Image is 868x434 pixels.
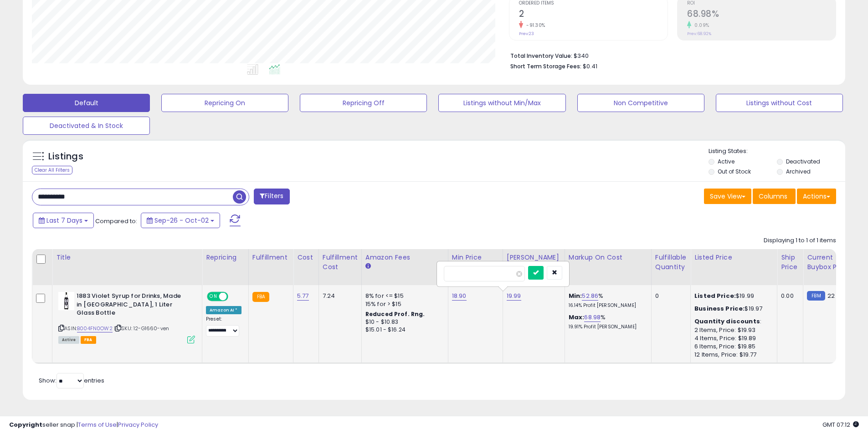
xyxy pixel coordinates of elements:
div: $10 - $10.83 [365,318,441,326]
p: 16.14% Profit [PERSON_NAME] [569,302,644,309]
div: % [569,313,644,330]
span: ON [208,293,219,301]
div: 4 Items, Price: $19.89 [694,334,770,342]
li: $340 [510,50,829,61]
p: 19.91% Profit [PERSON_NAME] [569,324,644,330]
h2: 2 [519,9,668,21]
th: The percentage added to the cost of goods (COGS) that forms the calculator for Min & Max prices. [565,249,651,285]
h5: Listings [48,150,83,163]
span: FBA [81,336,96,344]
small: 0.09% [691,22,709,29]
button: Listings without Min/Max [438,94,565,112]
a: 52.86 [582,291,598,301]
b: Total Inventory Value: [510,52,572,60]
b: Min: [569,291,582,300]
button: Deactivated & In Stock [23,117,150,135]
label: Active [718,158,734,165]
a: 19.99 [507,291,521,301]
b: Listed Price: [694,291,736,300]
span: 2025-10-11 07:12 GMT [822,420,859,429]
img: 31Syoeq5HkL._SL40_.jpg [58,292,74,310]
div: 2 Items, Price: $19.93 [694,326,770,334]
div: [PERSON_NAME] [507,253,561,262]
div: Clear All Filters [32,166,72,174]
strong: Copyright [9,420,42,429]
span: | SKU: 12-G1660-ven [114,325,169,332]
b: Business Price: [694,304,745,313]
button: Columns [753,189,796,204]
div: $15.01 - $16.24 [365,326,441,334]
div: 7.24 [323,292,354,300]
button: Listings without Cost [716,94,843,112]
span: Show: entries [39,376,104,385]
div: Amazon AI * [206,306,241,314]
b: Quantity discounts [694,317,760,326]
small: Amazon Fees. [365,262,371,271]
small: -91.30% [523,22,545,29]
span: Ordered Items [519,1,668,6]
div: ASIN: [58,292,195,342]
a: 5.77 [297,291,309,301]
div: $19.97 [694,305,770,313]
button: Non Competitive [577,94,704,112]
div: 0.00 [781,292,796,300]
div: Markup on Cost [569,253,647,262]
div: Amazon Fees [365,253,444,262]
div: Preset: [206,316,241,337]
div: $19.99 [694,292,770,300]
a: B004FN0OW2 [77,325,113,332]
button: Actions [797,189,836,204]
div: Fulfillment Cost [323,253,358,272]
button: Default [23,94,150,112]
div: Cost [297,253,315,262]
div: Current Buybox Price [807,253,854,272]
div: Min Price [452,253,499,262]
b: 1883 Violet Syrup for Drinks, Made in [GEOGRAPHIC_DATA], 1 Liter Glass Bottle [77,292,187,320]
span: All listings currently available for purchase on Amazon [58,336,79,344]
small: FBA [252,292,269,302]
span: $0.41 [583,62,597,71]
span: ROI [687,1,836,6]
button: Last 7 Days [33,213,94,228]
label: Deactivated [786,158,820,165]
span: Sep-26 - Oct-02 [154,216,209,225]
button: Repricing Off [300,94,427,112]
div: Title [56,253,198,262]
button: Repricing On [161,94,288,112]
div: Listed Price [694,253,773,262]
a: Terms of Use [78,420,117,429]
span: 22 [827,291,835,300]
span: Compared to: [95,217,137,225]
a: Privacy Policy [118,420,158,429]
div: Displaying 1 to 1 of 1 items [764,236,836,245]
b: Max: [569,313,585,322]
div: % [569,292,644,309]
button: Filters [254,189,289,204]
button: Save View [704,189,751,204]
b: Short Term Storage Fees: [510,62,581,70]
span: Last 7 Days [46,216,82,225]
div: 15% for > $15 [365,300,441,308]
p: Listing States: [709,147,845,156]
div: 8% for <= $15 [365,292,441,300]
label: Archived [786,168,811,175]
a: 68.98 [584,313,601,322]
span: Columns [759,192,787,201]
small: Prev: 23 [519,31,534,36]
div: 6 Items, Price: $19.85 [694,342,770,351]
a: 18.90 [452,291,467,301]
div: Ship Price [781,253,799,272]
small: FBM [807,291,825,301]
span: OFF [227,293,241,301]
button: Sep-26 - Oct-02 [141,213,220,228]
small: Prev: 68.92% [687,31,711,36]
label: Out of Stock [718,168,751,175]
div: Repricing [206,253,245,262]
h2: 68.98% [687,9,836,21]
div: Fulfillment [252,253,289,262]
div: seller snap | | [9,421,158,429]
div: 12 Items, Price: $19.77 [694,351,770,359]
div: 0 [655,292,683,300]
div: Fulfillable Quantity [655,253,687,272]
b: Reduced Prof. Rng. [365,310,425,318]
